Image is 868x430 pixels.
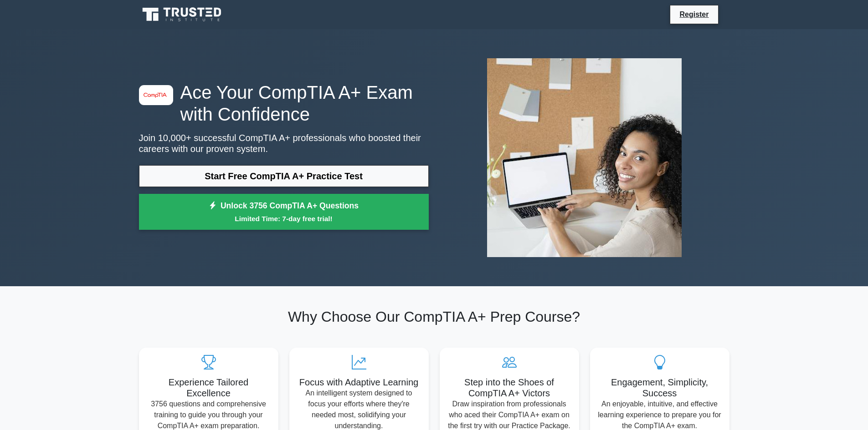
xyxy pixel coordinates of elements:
small: Limited Time: 7-day free trial! [150,213,417,224]
a: Start Free CompTIA A+ Practice Test [139,165,429,187]
h2: Why Choose Our CompTIA A+ Prep Course? [139,308,729,325]
p: Join 10,000+ successful CompTIA A+ professionals who boosted their careers with our proven system. [139,132,429,154]
a: Unlock 3756 CompTIA A+ QuestionsLimited Time: 7-day free trial! [139,194,429,230]
h1: Ace Your CompTIA A+ Exam with Confidence [139,81,429,125]
h5: Step into the Shoes of CompTIA A+ Victors [447,377,572,399]
a: Register [674,9,714,20]
h5: Focus with Adaptive Learning [297,377,421,388]
h5: Engagement, Simplicity, Success [597,377,722,399]
h5: Experience Tailored Excellence [146,377,271,399]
